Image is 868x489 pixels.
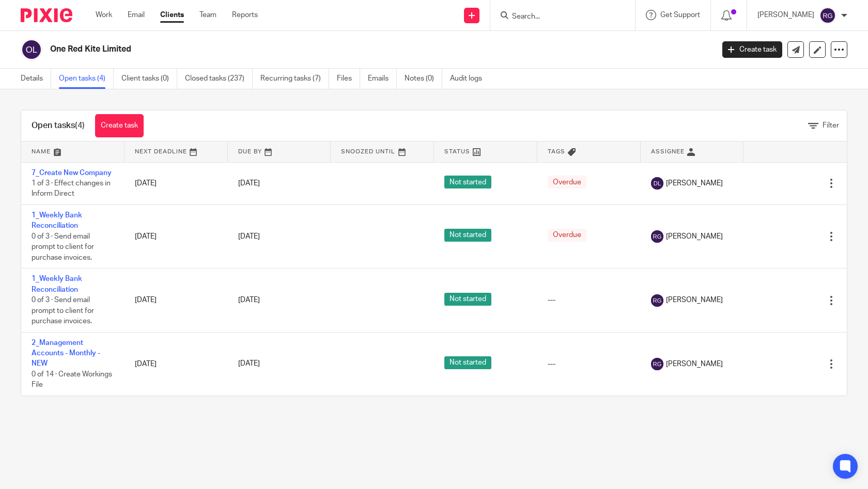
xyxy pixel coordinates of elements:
[444,229,491,242] span: Not started
[32,371,112,389] span: 0 of 14 · Create Workings File
[651,177,663,190] img: svg%3E
[651,230,663,243] img: svg%3E
[548,149,565,154] span: Tags
[819,7,836,24] img: svg%3E
[666,231,723,242] span: [PERSON_NAME]
[21,39,42,60] img: svg%3E
[548,229,586,242] span: Overdue
[32,169,112,177] a: 7_Create New Company
[666,295,723,305] span: [PERSON_NAME]
[32,275,82,293] a: 1_Weekly Bank Reconciliation
[757,10,814,20] p: [PERSON_NAME]
[260,69,329,89] a: Recurring tasks (7)
[823,122,839,129] span: Filter
[125,269,228,332] td: [DATE]
[722,41,782,58] a: Create task
[32,339,100,368] a: 2_Management Accounts - Monthly - NEW
[238,233,260,240] span: [DATE]
[238,180,260,187] span: [DATE]
[185,69,253,89] a: Closed tasks (237)
[444,176,491,188] span: Not started
[666,178,723,188] span: [PERSON_NAME]
[238,296,260,304] span: [DATE]
[199,10,216,20] a: Team
[548,359,630,369] div: ---
[238,360,260,368] span: [DATE]
[125,332,228,396] td: [DATE]
[121,69,177,89] a: Client tasks (0)
[32,120,85,131] h1: Open tasks
[95,114,144,137] a: Create task
[341,149,395,154] span: Snoozed Until
[337,69,360,89] a: Files
[660,11,700,19] span: Get Support
[21,69,51,89] a: Details
[444,293,491,306] span: Not started
[511,12,604,22] input: Search
[444,149,470,154] span: Status
[125,162,228,204] td: [DATE]
[32,212,82,229] a: 1_Weekly Bank Reconciliation
[32,233,94,261] span: 0 of 3 · Send email prompt to client for purchase invoices.
[651,294,663,307] img: svg%3E
[450,69,490,89] a: Audit logs
[32,296,94,325] span: 0 of 3 · Send email prompt to client for purchase invoices.
[548,295,630,305] div: ---
[128,10,145,20] a: Email
[666,359,723,369] span: [PERSON_NAME]
[405,69,442,89] a: Notes (0)
[125,204,228,268] td: [DATE]
[548,176,586,188] span: Overdue
[21,8,72,22] img: Pixie
[75,121,85,130] span: (4)
[160,10,184,20] a: Clients
[32,180,111,198] span: 1 of 3 · Effect changes in Inform Direct
[232,10,258,20] a: Reports
[50,44,576,55] h2: One Red Kite Limited
[368,69,397,89] a: Emails
[96,10,112,20] a: Work
[59,69,114,89] a: Open tasks (4)
[444,356,491,369] span: Not started
[651,358,663,370] img: svg%3E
